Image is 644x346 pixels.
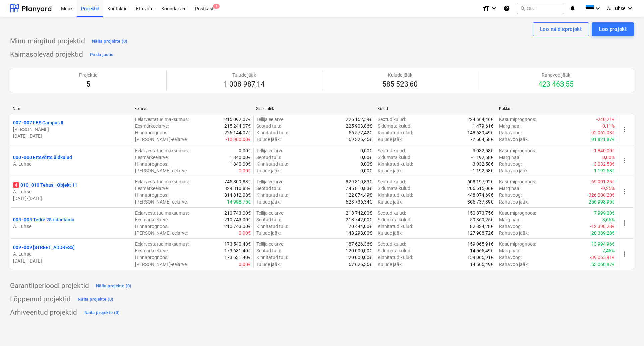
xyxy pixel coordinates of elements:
[256,178,284,185] p: Tellija eelarve :
[467,178,493,185] p: 608 197,02€
[256,123,281,129] p: Seotud tulu :
[13,126,129,133] p: [PERSON_NAME]
[591,136,615,143] p: 91 821,87€
[256,167,281,174] p: Tulude jääk :
[135,167,188,174] p: [PERSON_NAME]-eelarve :
[594,167,615,174] p: 1 192,58€
[538,80,574,89] p: 423 463,55
[626,4,634,12] i: keyboard_arrow_down
[224,116,251,123] p: 215 092,07€
[224,247,251,254] p: 173 631,40€
[256,198,281,205] p: Tulude jääk :
[13,195,129,202] p: [DATE] - [DATE]
[10,281,89,291] p: Garantiiperioodi projektid
[230,161,251,167] p: 1 840,00€
[473,147,493,154] p: 3 032,58€
[378,123,411,129] p: Sidumata kulud :
[256,192,288,198] p: Kinnitatud tulu :
[378,241,406,247] p: Seotud kulud :
[239,167,251,174] p: 0,00€
[224,241,251,247] p: 173 540,40€
[378,116,406,123] p: Seotud kulud :
[378,254,413,261] p: Kinnitatud kulud :
[360,154,372,161] p: 0,00€
[360,167,372,174] p: 0,00€
[135,247,169,254] p: Eesmärkeelarve :
[378,185,411,192] p: Sidumata kulud :
[346,198,372,205] p: 623 736,34€
[599,25,627,34] div: Loo projekt
[346,216,372,223] p: 218 742,00€
[135,129,168,136] p: Hinnaprognoos :
[360,161,372,167] p: 0,00€
[593,161,615,167] p: -3 032,58€
[590,223,615,230] p: -12 390,28€
[135,210,189,216] p: Eelarvestatud maksumus :
[92,38,128,45] div: Näita projekte (0)
[227,198,251,205] p: 14 998,75€
[591,241,615,247] p: 13 994,96€
[256,261,281,268] p: Tulude jääk :
[346,254,372,261] p: 120 000,00€
[610,314,644,346] div: Vestlusvidin
[621,125,629,133] span: more_vert
[346,178,372,185] p: 829 810,83€
[135,241,189,247] p: Eelarvestatud maksumus :
[135,223,168,230] p: Hinnaprognoos :
[13,182,129,202] div: 4010 -010 Tehas - Objekt 11A. Luhse[DATE]-[DATE]
[591,261,615,268] p: 53 060,87€
[13,154,72,161] p: 000 - 000 Ettevõtte üldkulud
[378,129,413,136] p: Kinnitatud kulud :
[256,247,281,254] p: Seotud tulu :
[499,136,529,143] p: Rahavoo jääk :
[360,147,372,154] p: 0,00€
[378,192,413,198] p: Kinnitatud kulud :
[346,123,372,129] p: 225 903,86€
[224,254,251,261] p: 173 631,40€
[224,223,251,230] p: 210 743,00€
[88,49,115,60] button: Peida jaotis
[13,182,19,188] span: 4
[473,123,493,129] p: 1 479,61€
[346,241,372,247] p: 187 626,36€
[224,123,251,129] p: 215 244,07€
[499,198,529,205] p: Rahavoo jääk :
[499,123,521,129] p: Marginaal :
[467,129,493,136] p: 148 639,49€
[590,178,615,185] p: -69 001,25€
[517,3,564,14] button: Otsi
[346,210,372,216] p: 218 742,00€
[256,230,281,236] p: Tulude jääk :
[520,6,525,11] span: search
[346,192,372,198] p: 122 074,49€
[602,247,615,254] p: 7,46%
[378,261,403,268] p: Kulude jääk :
[378,154,411,161] p: Sidumata kulud :
[224,72,265,78] p: Tulude jääk
[224,129,251,136] p: 226 144,07€
[499,254,522,261] p: Rahavoog :
[256,185,281,192] p: Seotud tulu :
[84,309,120,317] div: Näita projekte (0)
[601,123,615,129] p: -0,11%
[378,223,413,230] p: Kinnitatud kulud :
[499,261,529,268] p: Rahavoo jääk :
[135,136,188,143] p: [PERSON_NAME]-eelarve :
[13,119,63,126] p: 007 - 007 EBS Campus II
[256,210,284,216] p: Tellija eelarve :
[587,192,615,198] p: -326 000,20€
[377,106,493,111] div: Kulud
[540,25,582,34] div: Loo näidisprojekt
[135,261,188,268] p: [PERSON_NAME]-eelarve :
[135,161,168,167] p: Hinnaprognoos :
[79,72,98,78] p: Projektid
[135,198,188,205] p: [PERSON_NAME]-eelarve :
[378,216,411,223] p: Sidumata kulud :
[621,188,629,196] span: more_vert
[621,250,629,258] span: more_vert
[378,230,403,236] p: Kulude jääk :
[13,216,74,223] p: 008 - 008 Tedre 28 ridaelamu
[10,308,77,318] p: Arhiveeritud projektid
[13,188,129,195] p: A. Luhse
[499,167,529,174] p: Rahavoo jääk :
